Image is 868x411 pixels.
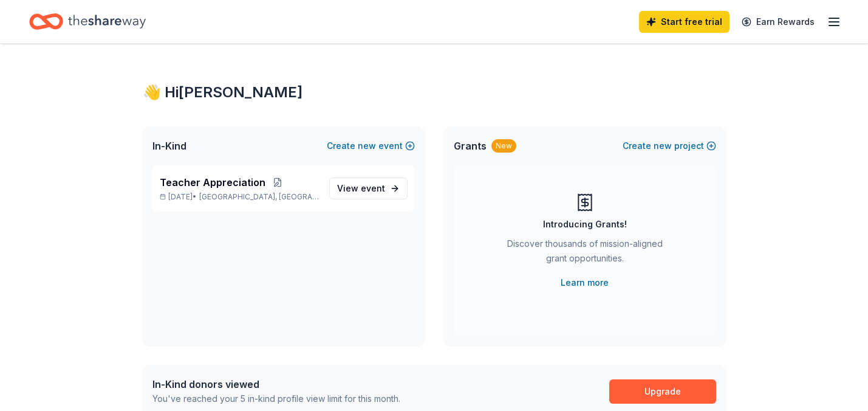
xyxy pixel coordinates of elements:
[454,139,487,153] span: Grants
[160,192,320,202] p: [DATE] •
[152,139,186,153] span: In-Kind
[29,7,146,36] a: Home
[329,178,408,199] a: View event
[143,83,726,102] div: 👋 Hi [PERSON_NAME]
[358,139,376,153] span: new
[639,11,730,33] a: Start free trial
[337,181,385,196] span: View
[199,192,319,202] span: [GEOGRAPHIC_DATA], [GEOGRAPHIC_DATA]
[160,175,265,190] span: Teacher Appreciation
[543,217,627,232] div: Introducing Grants!
[623,139,716,153] button: Createnewproject
[609,379,716,404] a: Upgrade
[561,275,609,290] a: Learn more
[361,183,385,193] span: event
[654,139,672,153] span: new
[734,11,822,33] a: Earn Rewards
[502,237,668,271] div: Discover thousands of mission-aligned grant opportunities.
[327,139,415,153] button: Createnewevent
[491,139,516,153] div: New
[152,392,400,406] div: You've reached your 5 in-kind profile view limit for this month.
[152,377,400,392] div: In-Kind donors viewed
